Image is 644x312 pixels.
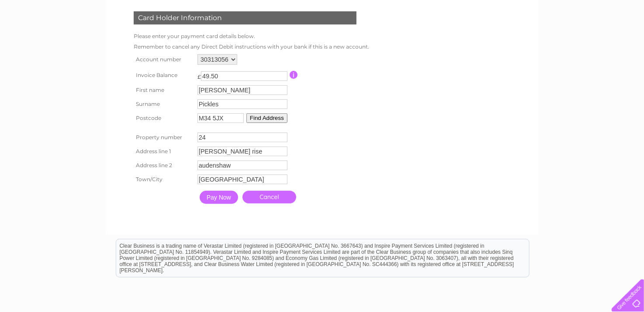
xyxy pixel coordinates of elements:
th: Address line 2 [132,158,195,172]
th: Account number [132,52,195,67]
a: 0333 014 3131 [479,4,540,15]
a: Log out [615,37,636,44]
div: Card Holder Information [134,11,357,25]
a: Water [490,37,507,44]
div: Clear Business is a trading name of Verastar Limited (registered in [GEOGRAPHIC_DATA] No. 3667643... [116,5,529,42]
th: Invoice Balance [132,67,195,83]
td: Please enter your payment card details below. [132,31,371,42]
a: Telecoms [537,37,563,44]
th: Town/City [132,172,195,186]
td: £ [197,69,201,80]
th: Surname [132,97,195,111]
th: Postcode [132,111,195,125]
th: Address line 1 [132,144,195,158]
th: First name [132,83,195,97]
button: Find Address [246,113,287,123]
a: Blog [568,37,581,44]
th: Property number [132,130,195,144]
a: Contact [586,37,607,44]
a: Energy [512,37,531,44]
a: Cancel [242,191,296,203]
input: Pay Now [200,191,238,204]
input: Information [290,71,298,79]
img: logo.png [23,23,67,49]
td: Remember to cancel any Direct Debit instructions with your bank if this is a new account. [132,42,371,52]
